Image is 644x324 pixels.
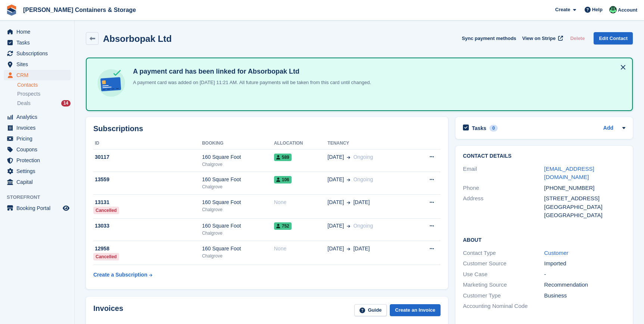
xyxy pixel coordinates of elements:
h2: Subscriptions [93,124,441,133]
div: Marketing Source [463,281,544,289]
a: menu [4,70,71,80]
a: Create an Invoice [390,304,441,317]
span: Coupons [16,144,61,155]
span: Ongoing [353,176,373,182]
h2: Invoices [93,304,123,317]
div: 0 [489,125,498,132]
th: Tenancy [327,138,411,149]
div: [GEOGRAPHIC_DATA] [544,211,626,220]
span: View on Stripe [522,35,556,42]
div: 160 Square Foot [202,176,274,183]
div: [GEOGRAPHIC_DATA] [544,203,626,212]
span: CRM [16,70,61,80]
a: Guide [354,304,387,317]
span: Tasks [16,37,61,48]
a: menu [4,133,71,144]
span: Storefront [7,194,74,201]
a: menu [4,123,71,133]
div: 30117 [93,153,202,161]
h2: Contact Details [463,153,625,159]
div: 160 Square Foot [202,245,274,253]
span: Capital [16,177,61,187]
div: 14 [61,100,71,107]
span: [DATE] [327,198,344,206]
div: Chalgrove [202,230,274,237]
span: Settings [16,166,61,176]
div: Use Case [463,270,544,279]
span: Deals [17,100,31,107]
h2: About [463,236,625,243]
span: Booking Portal [16,203,61,213]
img: stora-icon-8386f47178a22dfd0bd8f6a31ec36ba5ce8667c1dd55bd0f319d3a0aa187defe.svg [6,4,17,16]
div: Imported [544,259,626,268]
div: Recommendation [544,281,626,289]
span: Sites [16,59,61,70]
span: [DATE] [327,176,344,183]
div: Accounting Nominal Code [463,302,544,311]
h2: Absorbopak Ltd [103,34,172,44]
a: menu [4,203,71,213]
a: menu [4,37,71,48]
span: Analytics [16,112,61,122]
a: menu [4,177,71,187]
button: Sync payment methods [462,32,516,44]
div: Chalgrove [202,161,274,168]
a: Add [603,124,613,133]
div: 12958 [93,245,202,253]
button: Delete [567,32,588,44]
div: Contact Type [463,249,544,257]
div: Chalgrove [202,183,274,190]
div: Business [544,291,626,300]
th: ID [93,138,202,149]
div: Cancelled [93,207,119,214]
div: [STREET_ADDRESS] [544,194,626,203]
span: 752 [274,222,292,230]
span: [DATE] [327,153,344,161]
div: Customer Type [463,291,544,300]
span: Home [16,27,61,37]
div: Customer Source [463,259,544,268]
a: [PERSON_NAME] Containers & Storage [20,4,139,16]
div: Phone [463,184,544,192]
div: - [544,270,626,279]
div: None [274,245,328,253]
th: Booking [202,138,274,149]
span: 106 [274,176,292,183]
div: Chalgrove [202,206,274,213]
a: Customer [544,250,569,256]
a: menu [4,144,71,155]
span: [DATE] [327,245,344,253]
a: Contacts [17,81,71,89]
a: menu [4,155,71,166]
div: Email [463,165,544,182]
span: Protection [16,155,61,166]
a: [EMAIL_ADDRESS][DOMAIN_NAME] [544,166,594,180]
span: Subscriptions [16,48,61,59]
div: [PHONE_NUMBER] [544,184,626,192]
span: Account [618,6,637,14]
span: Ongoing [353,223,373,229]
span: Ongoing [353,154,373,160]
span: Pricing [16,133,61,144]
a: Create a Subscription [93,268,152,282]
a: menu [4,112,71,122]
h4: A payment card has been linked for Absorbopak Ltd [130,67,371,76]
div: Cancelled [93,253,119,260]
span: [DATE] [353,245,370,253]
a: menu [4,166,71,176]
span: [DATE] [327,222,344,230]
a: Edit Contact [594,32,633,44]
div: None [274,198,328,206]
div: 13131 [93,198,202,206]
span: Invoices [16,123,61,133]
span: Create [555,6,570,13]
a: menu [4,27,71,37]
a: Prospects [17,90,71,98]
div: 13559 [93,176,202,183]
a: Preview store [62,204,71,213]
img: Arjun Preetham [609,6,617,13]
div: 13033 [93,222,202,230]
th: Allocation [274,138,328,149]
h2: Tasks [472,125,486,132]
div: Create a Subscription [93,271,147,279]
